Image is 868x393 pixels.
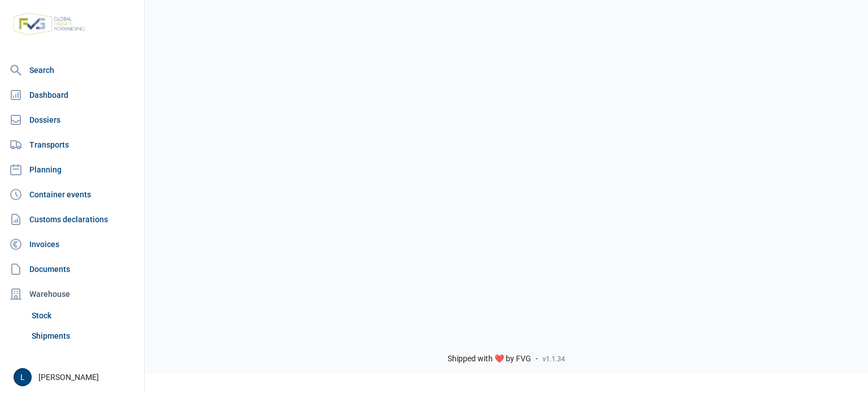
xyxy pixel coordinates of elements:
[5,109,140,131] a: Dossiers
[27,305,140,326] a: Stock
[5,59,140,81] a: Search
[542,355,565,364] span: v1.1.34
[536,354,538,364] span: -
[448,354,531,364] span: Shipped with ❤️ by FVG
[5,258,140,280] a: Documents
[14,368,32,386] button: L
[5,84,140,106] a: Dashboard
[27,326,140,346] a: Shipments
[5,283,140,305] div: Warehouse
[5,183,140,206] a: Container events
[14,368,137,386] div: [PERSON_NAME]
[5,233,140,256] a: Invoices
[9,8,89,40] img: FVG - Global freight forwarding
[5,208,140,231] a: Customs declarations
[5,133,140,156] a: Transports
[5,158,140,181] a: Planning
